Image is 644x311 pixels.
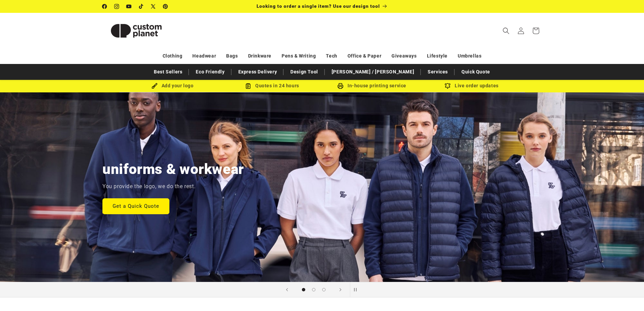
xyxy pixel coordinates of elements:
img: Custom Planet [102,16,170,46]
iframe: Chat Widget [610,279,644,311]
a: Umbrellas [458,50,481,62]
img: Order updates [445,83,451,89]
a: [PERSON_NAME] / [PERSON_NAME] [328,66,418,78]
img: Brush Icon [151,83,158,89]
div: Live order updates [422,82,522,90]
a: Lifestyle [427,50,448,62]
button: Pause slideshow [350,282,365,297]
summary: Search [499,23,514,38]
div: Add your logo [123,82,222,90]
a: Pens & Writing [282,50,316,62]
a: Services [424,66,451,78]
a: Best Sellers [150,66,186,78]
button: Load slide 1 of 3 [299,285,309,295]
button: Previous slide [280,282,294,297]
p: You provide the logo, we do the rest. [102,182,195,192]
a: Bags [226,50,238,62]
button: Next slide [333,282,348,297]
div: Quotes in 24 hours [222,82,322,90]
img: Order Updates Icon [245,83,251,89]
a: Custom Planet [100,13,172,48]
div: In-house printing service [322,82,422,90]
h2: uniforms & workwear [102,160,244,178]
a: Get a Quick Quote [102,198,169,214]
a: Tech [326,50,337,62]
a: Quick Quote [458,66,494,78]
img: In-house printing [337,83,343,89]
a: Eco Friendly [192,66,228,78]
button: Load slide 3 of 3 [319,285,329,295]
button: Load slide 2 of 3 [309,285,319,295]
a: Headwear [192,50,216,62]
a: Giveaways [391,50,416,62]
a: Drinkware [248,50,271,62]
a: Clothing [163,50,183,62]
a: Office & Paper [348,50,381,62]
a: Express Delivery [235,66,281,78]
span: Looking to order a single item? Use our design tool [257,3,380,9]
a: Design Tool [287,66,321,78]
